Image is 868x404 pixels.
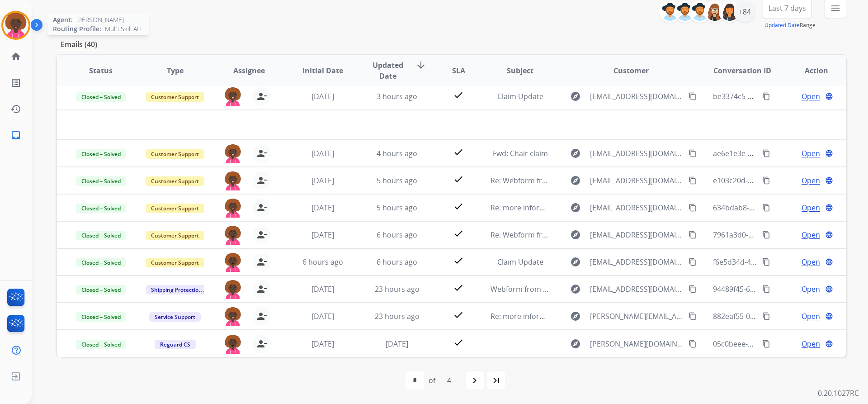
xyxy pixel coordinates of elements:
mat-icon: language [825,204,833,212]
mat-icon: check [453,255,464,266]
mat-icon: language [825,258,833,266]
span: f6e5d34d-4a3d-4271-8e16-2c776449d30a [713,257,852,267]
mat-icon: explore [570,175,581,186]
span: Closed – Solved [76,149,126,159]
span: Customer Support [146,149,204,159]
span: Updated Date [368,60,409,81]
span: Closed – Solved [76,92,126,102]
span: Customer Support [146,204,204,213]
mat-icon: person_remove [256,175,267,186]
span: [DATE] [311,230,334,240]
span: [EMAIL_ADDRESS][DOMAIN_NAME] [590,284,683,295]
span: [DATE] [311,176,334,185]
p: Emails (40) [57,39,101,50]
span: 6 hours ago [377,257,417,267]
span: [DATE] [386,339,408,349]
span: 3 hours ago [377,91,417,101]
span: [DATE] [311,311,334,321]
mat-icon: person_remove [256,257,267,267]
span: Reguard CS [155,340,196,349]
span: 23 hours ago [375,311,420,321]
span: [DATE] [311,91,334,101]
span: [EMAIL_ADDRESS][DOMAIN_NAME] [590,91,683,102]
img: agent-avatar [224,307,242,326]
mat-icon: check [453,282,464,293]
mat-icon: content_copy [689,312,697,320]
span: [EMAIL_ADDRESS][DOMAIN_NAME] [590,175,683,186]
mat-icon: explore [570,229,581,240]
span: Range [764,21,816,29]
span: Customer [613,65,649,76]
mat-icon: content_copy [689,204,697,212]
mat-icon: language [825,176,833,185]
p: 0.20.1027RC [818,388,859,399]
mat-icon: explore [570,284,581,295]
mat-icon: last_page [491,375,502,386]
span: 5 hours ago [377,203,417,213]
mat-icon: language [825,340,833,348]
span: 6 hours ago [377,230,417,240]
img: agent-avatar [224,171,242,190]
mat-icon: explore [570,148,581,159]
span: Open [802,311,820,322]
span: 94489f45-6c46-40a1-99c5-24216df30c0d [713,284,848,294]
img: agent-avatar [224,199,242,218]
span: Status [89,65,113,76]
mat-icon: content_copy [689,149,697,157]
span: 05c0beee-39e2-4a81-ba46-a8a935850a53 [713,339,853,349]
span: Initial Date [302,65,343,76]
mat-icon: home [10,51,21,62]
span: 7961a3d0-0ab7-4211-99dc-7530b26e429e [713,230,854,240]
span: Open [802,257,820,267]
mat-icon: check [453,337,464,348]
mat-icon: content_copy [689,285,697,293]
span: [EMAIL_ADDRESS][DOMAIN_NAME] [590,229,683,240]
span: Multi Skill ALL [105,24,143,33]
span: Open [802,284,820,295]
span: Shipping Protection [146,285,208,295]
span: Open [802,202,820,213]
span: Routing Profile: [53,24,101,33]
mat-icon: content_copy [689,231,697,239]
img: agent-avatar [224,144,242,163]
span: [DATE] [311,339,334,349]
mat-icon: check [453,309,464,320]
span: Closed – Solved [76,258,126,267]
span: [DATE] [311,148,334,158]
span: Customer Support [146,231,204,240]
span: ae6e1e3e-6272-4f2d-bd4c-25adfc94f89e [713,148,848,158]
img: agent-avatar [224,226,242,245]
mat-icon: explore [570,257,581,267]
span: Conversation ID [713,65,771,76]
span: [PERSON_NAME] [76,15,124,24]
mat-icon: person_remove [256,91,267,102]
mat-icon: menu [830,3,841,14]
span: Open [802,175,820,186]
mat-icon: check [453,174,464,185]
mat-icon: arrow_downward [415,60,426,71]
span: Webform from [EMAIL_ADDRESS][DOMAIN_NAME] on [DATE] [491,284,695,294]
mat-icon: check [453,201,464,212]
mat-icon: list_alt [10,77,21,88]
div: 4 [440,371,458,390]
mat-icon: content_copy [762,92,770,100]
span: Re: more information needed. [491,203,593,213]
img: agent-avatar [224,253,242,272]
mat-icon: check [453,147,464,157]
span: e103c20d-aa02-443e-ac23-89638187948a [713,176,852,185]
span: Re: Webform from [EMAIL_ADDRESS][DOMAIN_NAME] on [DATE] [491,176,708,185]
span: Re: Webform from [EMAIL_ADDRESS][DOMAIN_NAME] on [DATE] [491,230,708,240]
div: +84 [734,1,755,23]
span: Claim Update [497,91,543,101]
mat-icon: content_copy [762,312,770,320]
mat-icon: content_copy [689,340,697,348]
span: Closed – Solved [76,285,126,295]
mat-icon: check [453,90,464,100]
span: Open [802,338,820,349]
mat-icon: content_copy [762,231,770,239]
span: Claim Update [497,257,543,267]
mat-icon: person_remove [256,148,267,159]
mat-icon: person_remove [256,229,267,240]
span: Assignee [233,65,265,76]
mat-icon: language [825,149,833,157]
